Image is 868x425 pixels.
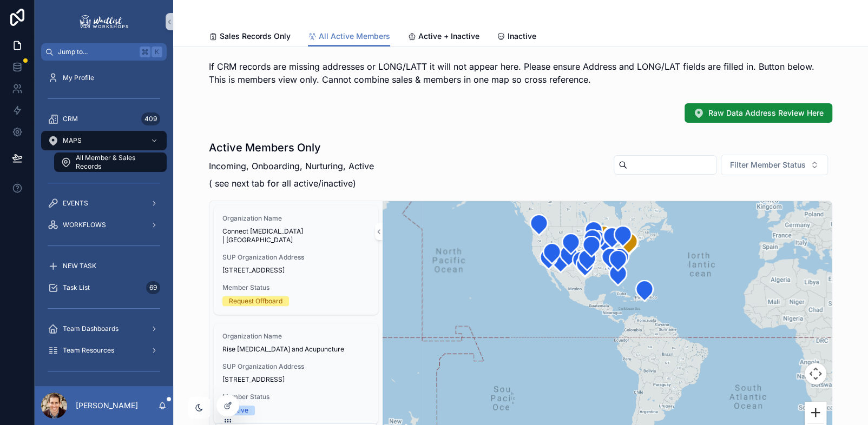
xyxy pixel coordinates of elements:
[76,154,156,171] span: All Member & Sales Records
[41,215,167,235] a: WORKFLOWS
[41,131,167,150] a: MAPS
[721,155,828,175] button: Select Button
[54,152,167,172] a: All Member & Sales Records
[153,48,161,56] span: K
[508,31,536,42] span: Inactive
[222,227,370,244] span: Connect [MEDICAL_DATA] | [GEOGRAPHIC_DATA]
[146,281,160,294] div: 69
[685,103,832,123] button: Raw Data Address Review Here
[41,43,167,61] button: Jump to...K
[63,74,94,82] span: My Profile
[41,109,167,129] a: CRM409
[41,341,167,360] a: Team Resources
[222,266,370,275] span: [STREET_ADDRESS]
[41,278,167,297] a: Task List69
[41,68,167,88] a: My Profile
[222,362,370,371] span: SUP Organization Address
[805,402,826,423] button: Zoom in
[63,324,119,333] span: Team Dashboards
[209,160,374,172] p: Incoming, Onboarding, Nurturing, Active
[63,221,106,229] span: WORKFLOWS
[41,194,167,213] a: EVENTS
[41,319,167,338] a: Team Dashboards
[222,253,370,262] span: SUP Organization Address
[418,31,479,42] span: Active + Inactive
[222,332,370,341] span: Organization Name
[222,345,370,354] span: Rise [MEDICAL_DATA] and Acupuncture
[141,112,160,125] div: 409
[58,48,135,56] span: Jump to...
[407,26,479,48] a: Active + Inactive
[308,26,390,47] a: All Active Members
[63,283,90,292] span: Task List
[63,115,78,123] span: CRM
[63,136,82,145] span: MAPS
[220,31,291,42] span: Sales Records Only
[209,177,374,190] p: ( see next tab for all active/inactive)
[222,375,370,384] span: [STREET_ADDRESS]
[222,214,370,223] span: Organization Name
[63,262,96,270] span: NEW TASK
[229,296,282,306] div: Request Offboard
[41,256,167,276] a: NEW TASK
[805,363,826,384] button: Map camera controls
[214,323,378,424] a: Organization NameRise [MEDICAL_DATA] and AcupunctureSUP Organization Address[STREET_ADDRESS]Membe...
[35,61,173,386] div: scrollable content
[730,160,806,170] span: Filter Member Status
[222,393,370,401] span: Member Status
[209,140,374,155] h1: Active Members Only
[214,205,378,315] a: Organization NameConnect [MEDICAL_DATA] | [GEOGRAPHIC_DATA]SUP Organization Address[STREET_ADDRES...
[497,26,536,48] a: Inactive
[319,31,390,42] span: All Active Members
[78,13,130,30] img: App logo
[76,400,138,411] p: [PERSON_NAME]
[63,346,114,355] span: Team Resources
[708,108,824,118] span: Raw Data Address Review Here
[209,26,291,48] a: Sales Records Only
[222,283,370,292] span: Member Status
[63,199,88,208] span: EVENTS
[209,61,814,85] span: If CRM records are missing addresses or LONG/LATT it will not appear here. Please ensure Address ...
